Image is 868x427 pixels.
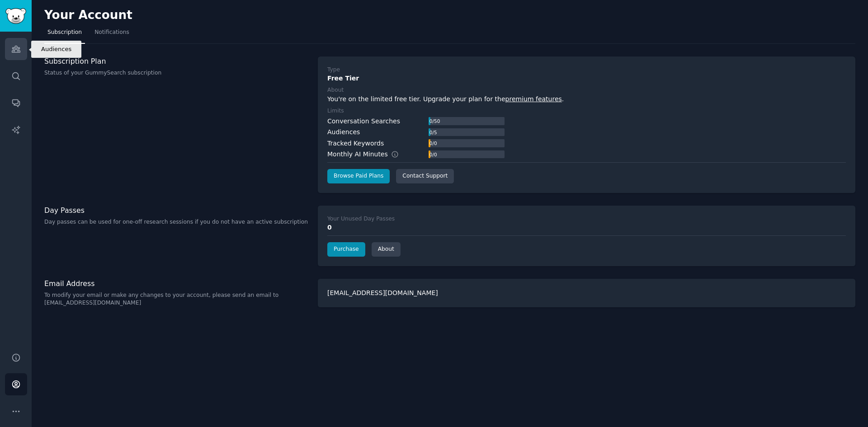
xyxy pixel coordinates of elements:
[94,28,129,37] span: Notifications
[44,218,308,226] p: Day passes can be used for one-off research sessions if you do not have an active subscription
[327,215,395,223] div: Your Unused Day Passes
[327,66,340,74] div: Type
[327,223,846,232] div: 0
[429,139,438,147] div: 0 / 0
[327,127,360,137] div: Audiences
[44,25,85,44] a: Subscription
[327,242,365,257] a: Purchase
[318,279,855,307] div: [EMAIL_ADDRESS][DOMAIN_NAME]
[327,74,846,83] div: Free Tier
[327,169,390,183] a: Browse Paid Plans
[327,94,846,104] div: You're on the limited free tier. Upgrade your plan for the .
[44,291,308,307] p: To modify your email or make any changes to your account, please send an email to [EMAIL_ADDRESS]...
[327,107,344,115] div: Limits
[429,128,438,136] div: 0 / 5
[505,95,562,103] a: premium features
[44,279,308,288] h3: Email Address
[44,8,132,23] h2: Your Account
[44,206,308,215] h3: Day Passes
[429,117,441,125] div: 0 / 50
[91,25,132,44] a: Notifications
[372,242,401,257] a: About
[47,28,82,37] span: Subscription
[5,8,26,24] img: GummySearch logo
[327,139,384,148] div: Tracked Keywords
[44,56,308,66] h3: Subscription Plan
[327,150,408,159] div: Monthly AI Minutes
[327,86,344,94] div: About
[396,169,454,183] a: Contact Support
[327,117,400,126] div: Conversation Searches
[44,69,308,77] p: Status of your GummySearch subscription
[429,150,438,159] div: 0 / 0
